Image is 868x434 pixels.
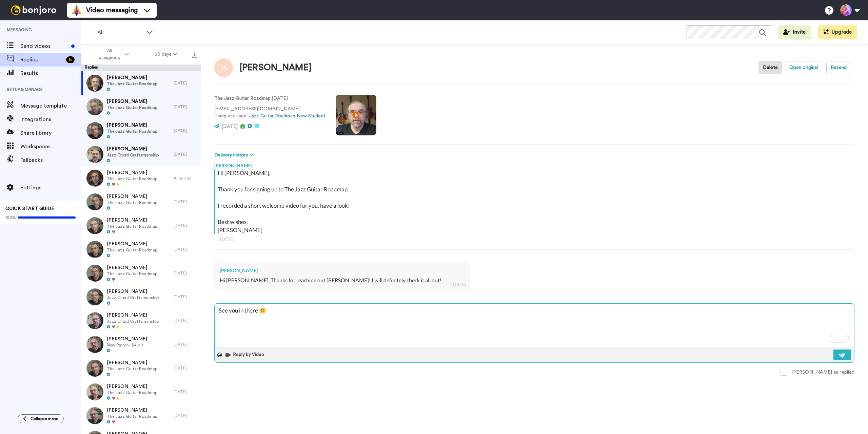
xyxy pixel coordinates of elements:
span: Message template [20,102,81,110]
a: [PERSON_NAME]The Jazz Guitar Roadmap[DATE] [81,119,201,143]
div: [PERSON_NAME] [240,63,312,73]
span: The Jazz Guitar Roadmap [107,271,157,277]
span: New Patron - $4.00 [107,342,147,348]
div: [PERSON_NAME] [220,267,465,274]
span: [DATE] [221,124,238,129]
span: [PERSON_NAME] [107,288,159,295]
span: [PERSON_NAME] [107,74,157,81]
div: [DATE] [174,365,197,371]
span: [PERSON_NAME] [107,193,157,200]
img: 2765a6ae-213e-4967-abaa-c013fbd64c94-thumb.jpg [86,241,103,258]
div: [DATE] [174,294,197,300]
img: 5d5aa53e-5232-4eda-bfe8-75a3d6369ea6-thumb.jpg [86,336,103,353]
img: 99df5863-57ed-4099-821d-07b18c981a4f-thumb.jpg [86,122,103,139]
button: Invite [778,25,811,39]
div: [DATE] [451,281,466,288]
span: All assignees [96,48,123,61]
span: [PERSON_NAME] [107,98,157,105]
div: [DATE] [174,342,197,347]
span: [PERSON_NAME] [107,169,157,176]
div: 10 hr. ago [174,175,197,181]
span: The Jazz Guitar Roadmap [107,224,157,229]
div: [DATE] [174,199,197,205]
span: Workspaces [20,143,81,151]
div: [DATE] [218,236,850,243]
a: [PERSON_NAME]Jazz Chord Craftsmanship[DATE] [81,143,201,166]
img: 91f626db-0cd5-4c4c-88b4-37ebc967977d-thumb.jpg [86,217,103,234]
div: [DATE] [174,318,197,323]
a: [PERSON_NAME]The Jazz Guitar Roadmap[DATE] [81,404,201,428]
span: [PERSON_NAME] [107,312,159,319]
span: Fallbacks [20,156,81,164]
span: [PERSON_NAME] [107,122,157,129]
div: 6 [66,56,75,63]
span: The Jazz Guitar Roadmap [107,247,157,253]
img: cf8d1b57-c822-45a4-a46b-d093a82c147a-thumb.jpg [86,407,103,424]
span: [PERSON_NAME] [107,359,157,366]
div: [DATE] [174,80,197,86]
a: [PERSON_NAME]Jazz Chord Craftsmanship[DATE] [81,285,201,309]
span: Results [20,69,81,77]
span: Settings [20,184,81,192]
div: [DATE] [174,128,197,133]
div: [DATE] [174,152,197,157]
button: Resend [826,61,851,74]
span: The Jazz Guitar Roadmap [107,176,157,182]
p: [EMAIL_ADDRESS][DOMAIN_NAME] Template used: [214,106,325,120]
span: The Jazz Guitar Roadmap [107,200,157,205]
div: [DATE] [174,104,197,110]
span: The Jazz Guitar Roadmap [107,390,157,395]
span: Send videos [20,42,68,50]
img: 6295ff2a-ea47-40c1-abdd-0c21c037e4a2-thumb.jpg [86,312,103,329]
span: 100% [5,215,16,220]
span: QUICK START GUIDE [5,206,54,211]
img: 68b62659-5806-425c-b491-dd58bd21d774-thumb.jpg [86,383,103,400]
a: Jazz Guitar Roadmap New Student [249,114,325,118]
a: [PERSON_NAME]The Jazz Guitar Roadmap[DATE] [81,356,201,380]
strong: The Jazz Guitar Roadmap [214,96,271,101]
img: b07d766f-b73c-4b27-a056-b113ccdc1bf9-thumb.jpg [86,360,103,377]
img: fd03449a-9bdf-4810-898b-e1d42d50d9b6-thumb.jpg [86,265,103,282]
div: [DATE] [174,413,197,418]
button: 30 days [142,48,190,60]
img: Image of Jason Schneck [214,58,233,77]
span: Share library [20,129,81,137]
a: [PERSON_NAME]New Patron - $4.00[DATE] [81,333,201,356]
span: Replies [20,56,63,64]
p: : [DATE] [214,95,325,102]
div: Hi [PERSON_NAME], Thanks for reaching out [PERSON_NAME]! I will definitely check it all out! [220,277,465,284]
button: Delete [758,61,782,74]
a: [PERSON_NAME]The Jazz Guitar Roadmap[DATE] [81,238,201,261]
a: [PERSON_NAME]The Jazz Guitar Roadmap[DATE] [81,380,201,404]
img: f0a93aff-66ca-4063-ba9b-0c83780160df-thumb.jpg [86,170,103,187]
span: The Jazz Guitar Roadmap [107,414,157,419]
textarea: To enrich screen reader interactions, please activate Accessibility in Grammarly extension settings [215,304,854,347]
button: Reply by Video [225,350,266,360]
span: The Jazz Guitar Roadmap [107,366,157,372]
span: The Jazz Guitar Roadmap [107,105,157,110]
div: [DATE] [174,389,197,395]
img: export.svg [192,52,197,58]
img: 9934fd9d-9db8-4b28-a1d3-3ef1a2a7ec3c-thumb.jpg [86,146,103,163]
span: Video messaging [86,5,138,15]
button: Upgrade [818,25,857,39]
button: All assignees [83,45,142,64]
img: 48a9d280-6875-4124-a421-4ca90e4574d9-thumb.jpg [86,98,103,115]
div: [DATE] [174,223,197,228]
img: e5268d6c-1b6c-4c63-8e7a-7aefe419f042-thumb.jpg [86,193,103,210]
span: [PERSON_NAME] [107,407,157,414]
a: [PERSON_NAME]The Jazz Guitar Roadmap[DATE] [81,71,201,95]
span: [PERSON_NAME] [107,264,157,271]
button: Collapse menu [18,414,64,423]
a: [PERSON_NAME]The Jazz Guitar Roadmap[DATE] [81,261,201,285]
button: Delivery history [214,151,256,159]
span: [PERSON_NAME] [107,146,159,152]
a: [PERSON_NAME]The Jazz Guitar Roadmap[DATE] [81,190,201,214]
div: [DATE] [174,270,197,276]
a: [PERSON_NAME]The Jazz Guitar Roadmap10 hr. ago [81,166,201,190]
span: Integrations [20,115,81,124]
span: Jazz Chord Craftsmanship [107,295,159,300]
span: [PERSON_NAME] [107,217,157,224]
a: [PERSON_NAME]Jazz Chord Craftsmanship[DATE] [81,309,201,333]
div: [DATE] [174,247,197,252]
